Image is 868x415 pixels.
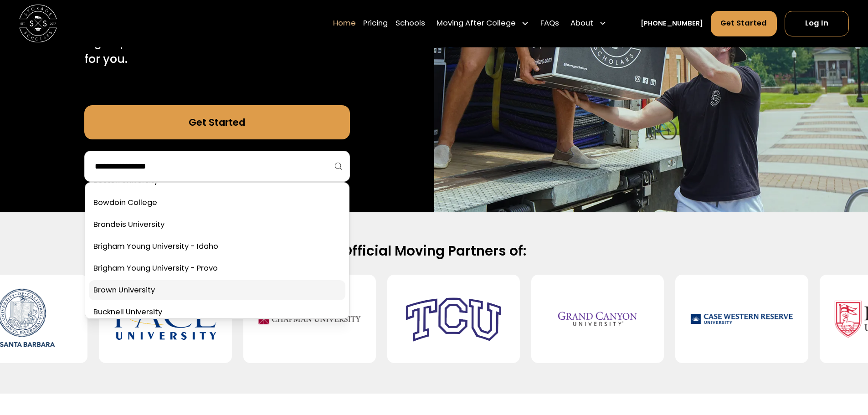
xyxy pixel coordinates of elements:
[19,5,57,42] img: Storage Scholars main logo
[333,10,356,37] a: Home
[84,105,350,139] a: Get Started
[785,11,849,36] a: Log In
[258,282,361,356] img: Chapman University
[437,18,516,30] div: Moving After College
[114,282,216,356] img: Pace University - New York City
[567,10,611,37] div: About
[711,11,777,36] a: Get Started
[546,282,649,356] img: Grand Canyon University (GCU)
[570,18,593,30] div: About
[395,10,425,37] a: Schools
[641,19,703,29] a: [PHONE_NUMBER]
[402,282,505,356] img: Texas Christian University (TCU)
[690,282,793,356] img: Case Western Reserve University
[19,5,57,42] a: home
[363,10,388,37] a: Pricing
[131,242,738,260] h2: Official Moving Partners of:
[433,10,533,37] div: Moving After College
[84,34,350,68] p: Sign up in 5 minutes and we'll handle the rest for you.
[540,10,559,37] a: FAQs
